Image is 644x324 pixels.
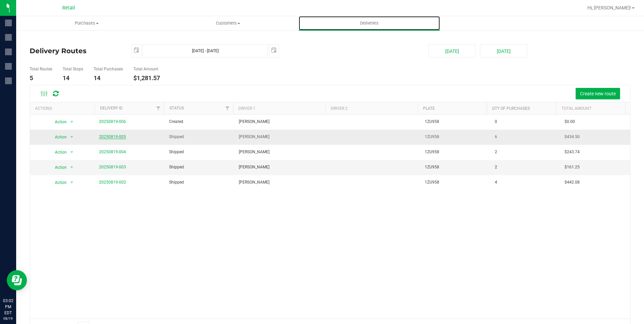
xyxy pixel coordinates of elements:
[7,270,27,290] iframe: Resource center
[565,179,580,186] span: $442.08
[556,102,625,114] th: Total Amount
[495,179,497,186] span: 4
[158,20,298,26] span: Customers
[49,132,67,142] span: Action
[239,134,269,140] span: [PERSON_NAME]
[49,178,67,187] span: Action
[3,298,13,316] p: 03:02 PM EDT
[169,179,184,186] span: Shipped
[30,44,121,58] h4: Delivery Routes
[351,20,388,26] span: Deliveries
[99,180,126,185] a: 20250819-002
[68,117,76,127] span: select
[425,119,439,125] span: 1ZU958
[580,91,616,96] span: Create new route
[49,117,67,127] span: Action
[169,164,184,170] span: Shipped
[587,5,631,10] span: Hi, [PERSON_NAME]!
[233,102,325,114] th: Driver 1
[68,163,76,172] span: select
[94,67,123,71] h5: Total Purchases
[425,179,439,186] span: 1ZU958
[100,106,123,110] a: Delivery ID
[49,148,67,157] span: Action
[133,75,160,82] h4: $1,281.57
[49,163,67,172] span: Action
[222,102,233,114] a: Filter
[63,67,83,71] h5: Total Stops
[495,134,497,140] span: 6
[99,119,126,124] a: 20250819-006
[153,102,164,114] a: Filter
[99,134,126,139] a: 20250819-005
[269,44,279,56] span: select
[299,16,440,30] a: Deliveries
[239,149,269,155] span: [PERSON_NAME]
[63,75,83,82] h4: 14
[30,67,52,71] h5: Total Routes
[576,88,620,99] button: Create new route
[169,134,184,140] span: Shipped
[17,20,157,26] span: Purchases
[3,316,13,321] p: 08/19
[35,106,92,111] div: Actions
[565,164,580,170] span: $161.25
[495,164,497,170] span: 2
[423,106,435,111] a: Plate
[495,119,497,125] span: 0
[133,67,160,71] h5: Total Amount
[94,75,123,82] h4: 14
[425,134,439,140] span: 1ZU958
[480,44,527,58] button: [DATE]
[30,75,52,82] h4: 5
[325,102,418,114] th: Driver 2
[99,165,126,169] a: 20250819-003
[428,44,476,58] button: [DATE]
[495,149,497,155] span: 2
[565,149,580,155] span: $243.74
[68,178,76,187] span: select
[68,132,76,142] span: select
[16,16,157,30] a: Purchases
[62,5,75,11] span: Retail
[157,16,298,30] a: Customers
[492,106,530,111] a: Qty of Purchases
[425,149,439,155] span: 1ZU958
[169,119,183,125] span: Created
[239,179,269,186] span: [PERSON_NAME]
[169,149,184,155] span: Shipped
[169,106,184,110] a: Status
[239,119,269,125] span: [PERSON_NAME]
[565,119,575,125] span: $0.00
[425,164,439,170] span: 1ZU958
[132,44,141,56] span: select
[565,134,580,140] span: $434.50
[68,148,76,157] span: select
[99,150,126,154] a: 20250819-004
[239,164,269,170] span: [PERSON_NAME]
